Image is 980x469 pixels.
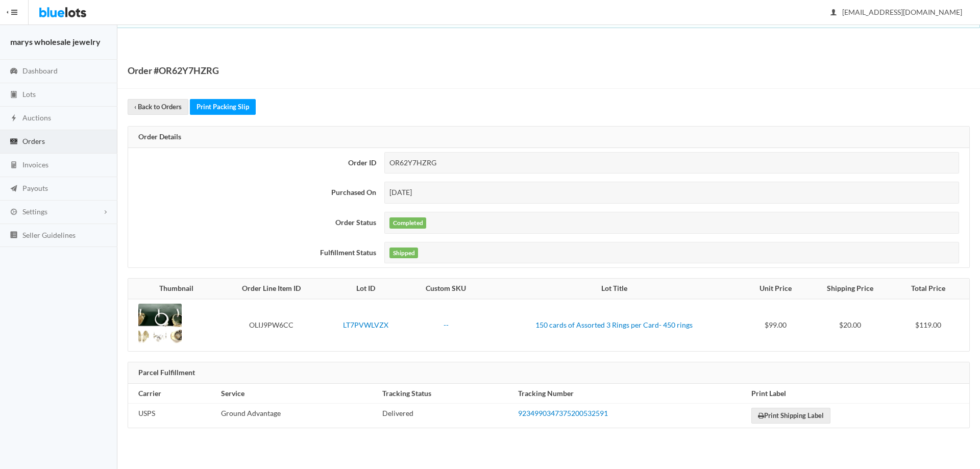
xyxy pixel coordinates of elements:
[9,184,19,194] ion-icon: paper plane
[219,299,324,351] td: OLIJ9PW6CC
[9,208,19,217] ion-icon: cog
[893,279,969,299] th: Total Price
[128,99,188,115] a: ‹ Back to Orders
[9,231,19,240] ion-icon: list box
[22,160,48,169] span: Invoices
[378,384,514,404] th: Tracking Status
[128,127,969,148] div: Order Details
[751,408,830,424] a: Print Shipping Label
[22,207,47,216] span: Settings
[408,279,484,299] th: Custom SKU
[190,99,256,115] a: Print Packing Slip
[9,90,19,100] ion-icon: clipboard
[744,299,807,351] td: $99.00
[128,404,217,428] td: USPS
[535,320,693,329] a: 150 cards of Assorted 3 Rings per Card- 450 rings
[9,67,19,77] ion-icon: speedometer
[384,152,959,174] div: OR62Y7HZRG
[9,137,19,147] ion-icon: cash
[9,114,19,124] ion-icon: flash
[22,66,58,75] span: Dashboard
[128,208,380,238] th: Order Status
[22,184,48,192] span: Payouts
[378,404,514,428] td: Delivered
[389,217,426,229] label: Completed
[128,148,380,178] th: Order ID
[389,248,418,259] label: Shipped
[747,384,969,404] th: Print Label
[744,279,807,299] th: Unit Price
[807,279,893,299] th: Shipping Price
[484,279,744,299] th: Lot Title
[128,238,380,268] th: Fulfillment Status
[10,37,101,46] strong: marys wholesale jewelry
[128,63,219,78] h1: Order #OR62Y7HZRG
[518,409,608,417] a: 9234990347375200532591
[9,161,19,170] ion-icon: calculator
[128,384,217,404] th: Carrier
[807,299,893,351] td: $20.00
[128,279,219,299] th: Thumbnail
[217,384,378,404] th: Service
[22,137,45,145] span: Orders
[219,279,324,299] th: Order Line Item ID
[324,279,408,299] th: Lot ID
[22,113,51,122] span: Auctions
[22,90,36,98] span: Lots
[893,299,969,351] td: $119.00
[831,8,962,16] span: [EMAIL_ADDRESS][DOMAIN_NAME]
[343,320,388,329] a: LT7PVWLVZX
[217,404,378,428] td: Ground Advantage
[128,178,380,208] th: Purchased On
[384,182,959,204] div: [DATE]
[444,320,449,329] a: --
[514,384,747,404] th: Tracking Number
[128,362,969,384] div: Parcel Fulfillment
[22,231,76,239] span: Seller Guidelines
[828,8,839,18] ion-icon: person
